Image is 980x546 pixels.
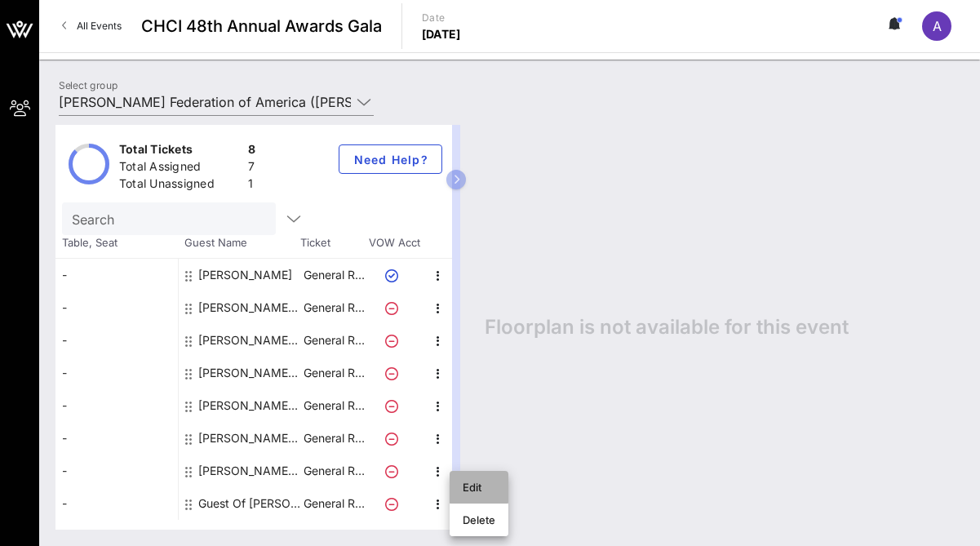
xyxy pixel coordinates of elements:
span: Need Help? [353,153,428,166]
span: Ticket [300,235,366,251]
div: Georgeanne Usova Planned Parenthood Federation of America [198,324,301,357]
div: - [55,324,178,357]
label: Select group [59,79,118,91]
span: Table, Seat [55,235,178,251]
div: Total Tickets [119,141,242,162]
div: - [55,259,178,291]
p: General R… [301,291,366,324]
p: General R… [301,422,366,455]
p: General R… [301,487,366,520]
div: - [55,487,178,520]
p: General R… [301,389,366,422]
div: Angela Cobian [198,259,292,291]
p: Date [422,10,461,26]
button: Need Help? [339,144,442,174]
div: Total Assigned [119,158,242,179]
div: 8 [248,141,255,162]
div: Edit [463,481,495,494]
div: - [55,389,178,422]
span: Floorplan is not available for this event [485,315,849,340]
a: All Events [52,13,131,39]
span: Guest Name [178,235,300,251]
p: General R… [301,259,366,291]
p: General R… [301,324,366,357]
div: A [922,11,951,41]
div: Delete [463,513,495,526]
div: - [55,422,178,455]
p: [DATE] [422,26,461,42]
div: Maya Stevenson Corchado Planned Parenthood Federation of America [198,389,301,422]
p: General R… [301,357,366,389]
div: - [55,455,178,487]
span: A [933,18,942,34]
div: Mia Villaseñor Planned Parenthood Federation of America [198,422,301,455]
div: Helena Hernandez Planned Parenthood Federation of America [198,357,301,389]
div: 1 [248,175,255,196]
span: VOW Acct [366,235,423,251]
div: - [55,291,178,324]
p: General R… [301,455,366,487]
span: All Events [77,20,122,32]
div: 7 [248,158,255,179]
div: Guest Of Planned Parenthood Federation of America [198,487,301,520]
div: Silvia Zenteno Planned Parenthood Federation of America [198,455,301,487]
span: CHCI 48th Annual Awards Gala [141,14,382,38]
div: - [55,357,178,389]
div: Total Unassigned [119,175,242,196]
div: Frances Collazo Planned Parenthood Federation of America [198,291,301,324]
